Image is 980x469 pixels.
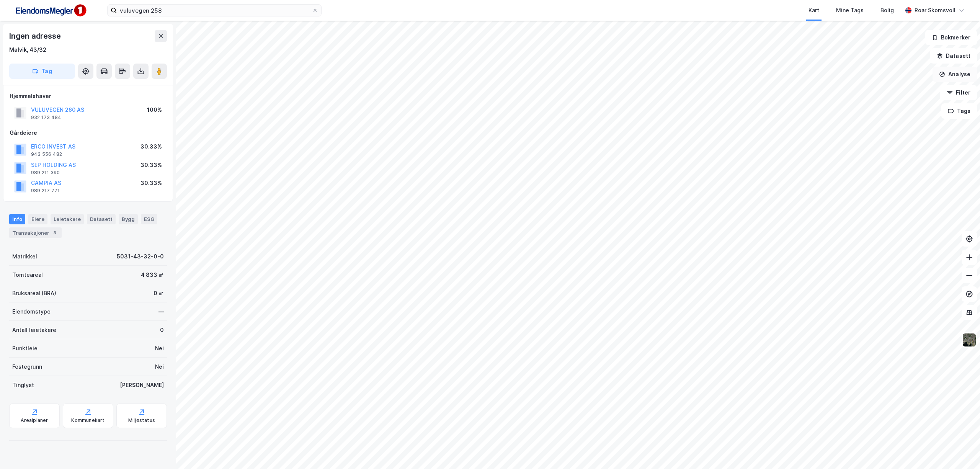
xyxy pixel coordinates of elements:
[117,5,312,16] input: Søk på adresse, matrikkel, gårdeiere, leietakere eller personer
[140,142,162,151] div: 30.33%
[51,214,84,224] div: Leietakere
[942,432,980,469] div: Kontrollprogram for chat
[12,289,56,298] div: Bruksareal (BRA)
[51,229,59,237] div: 3
[12,325,56,335] div: Antall leietakere
[31,114,61,121] div: 932 173 484
[933,67,977,82] button: Analyse
[808,6,819,15] div: Kart
[21,417,48,423] div: Arealplaner
[9,30,62,42] div: Ingen adresse
[160,325,164,335] div: 0
[940,85,977,100] button: Filter
[925,30,977,45] button: Bokmerker
[154,289,164,298] div: 0 ㎡
[147,105,162,114] div: 100%
[31,151,62,157] div: 943 556 482
[12,2,89,19] img: F4PB6Px+NJ5v8B7XTbfpPpyloAAAAASUVORK5CYII=
[9,227,62,238] div: Transaksjoner
[120,381,164,390] div: [PERSON_NAME]
[128,417,155,423] div: Miljøstatus
[915,6,955,15] div: Roar Skomsvoll
[31,188,60,194] div: 989 217 771
[28,214,47,224] div: Eiere
[12,307,51,316] div: Eiendomstype
[87,214,116,224] div: Datasett
[9,64,75,79] button: Tag
[31,170,60,176] div: 989 211 390
[12,270,43,279] div: Tomteareal
[10,128,167,137] div: Gårdeiere
[9,214,25,224] div: Info
[9,45,46,54] div: Malvik, 43/32
[158,307,164,316] div: —
[12,381,34,390] div: Tinglyst
[930,48,977,64] button: Datasett
[140,160,162,170] div: 30.33%
[942,432,980,469] iframe: Chat Widget
[962,333,977,347] img: 9k=
[941,103,977,119] button: Tags
[12,344,38,353] div: Punktleie
[155,362,164,371] div: Nei
[12,362,42,371] div: Festegrunn
[880,6,894,15] div: Bolig
[12,252,37,261] div: Matrikkel
[155,344,164,353] div: Nei
[141,214,157,224] div: ESG
[71,417,105,423] div: Kommunekart
[140,178,162,188] div: 30.33%
[836,6,864,15] div: Mine Tags
[117,252,164,261] div: 5031-43-32-0-0
[141,270,164,279] div: 4 833 ㎡
[119,214,138,224] div: Bygg
[10,92,167,101] div: Hjemmelshaver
